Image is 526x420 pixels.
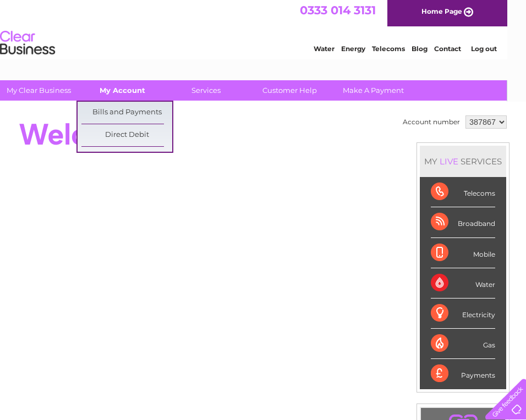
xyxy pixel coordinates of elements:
a: Contact [453,47,480,55]
div: Electricity [431,299,495,329]
div: Clear Business is a trading name of Verastar Limited (registered in [GEOGRAPHIC_DATA] No. 3667643... [4,6,524,53]
div: Broadband [431,207,495,237]
a: Bills and Payments [81,102,172,124]
div: Gas [431,329,495,359]
a: Log out [490,47,516,55]
a: 0333 014 3131 [319,5,394,19]
div: Telecoms [431,177,495,207]
div: Payments [431,359,495,389]
a: Telecoms [391,47,424,55]
a: Blog [430,47,446,55]
div: LIVE [437,156,461,167]
a: Make A Payment [328,80,419,101]
td: Account number [400,113,463,131]
a: Services [161,80,251,101]
div: Water [431,268,495,299]
a: Moving Premises [81,147,172,169]
a: Energy [360,47,384,55]
a: Customer Help [244,80,335,101]
a: Direct Debit [81,124,172,146]
div: Mobile [431,238,495,268]
img: logo.png [18,29,74,62]
a: Water [332,47,353,55]
div: MY SERVICES [420,146,506,177]
a: My Account [77,80,168,101]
